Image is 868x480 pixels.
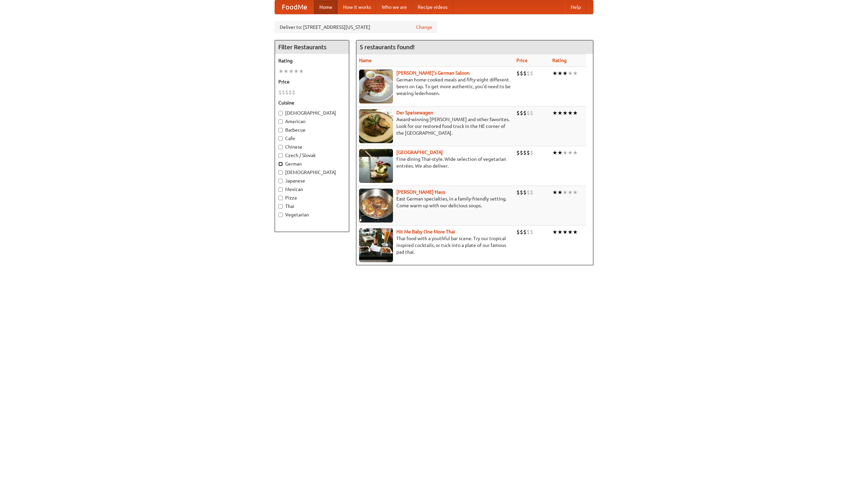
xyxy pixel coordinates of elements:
li: ★ [289,68,294,75]
li: $ [516,228,520,236]
li: ★ [557,70,563,77]
input: Barbecue [278,128,283,132]
a: Who we are [376,0,412,14]
li: $ [520,70,523,77]
li: ★ [563,189,568,196]
li: $ [516,149,520,156]
input: [DEMOGRAPHIC_DATA] [278,111,283,115]
li: $ [530,70,533,77]
li: ★ [557,189,563,196]
label: Thai [278,203,346,210]
img: speisewagen.jpg [359,109,393,143]
li: ★ [563,228,568,236]
a: Recipe videos [412,0,453,14]
label: [DEMOGRAPHIC_DATA] [278,110,346,116]
div: Deliver to: [STREET_ADDRESS][US_STATE] [275,21,437,33]
label: [DEMOGRAPHIC_DATA] [278,169,346,176]
input: Vegetarian [278,213,283,217]
a: Price [516,58,528,63]
li: $ [527,70,530,77]
li: $ [527,228,530,236]
label: Chinese [278,143,346,150]
li: ★ [568,70,573,77]
li: ★ [552,228,557,236]
input: Pizza [278,196,283,200]
img: esthers.jpg [359,70,393,103]
li: $ [530,149,533,156]
ng-pluralize: 5 restaurants found! [360,44,415,50]
h5: Cuisine [278,99,346,106]
li: $ [523,109,527,117]
li: $ [289,89,292,96]
li: ★ [568,149,573,156]
img: kohlhaus.jpg [359,189,393,223]
a: [GEOGRAPHIC_DATA] [396,150,443,155]
input: Japanese [278,179,283,183]
input: Thai [278,204,283,209]
a: [PERSON_NAME]'s German Saloon [396,70,470,76]
a: Help [565,0,586,14]
li: ★ [557,149,563,156]
li: ★ [563,149,568,156]
li: $ [516,109,520,117]
label: Mexican [278,186,346,193]
a: FoodMe [275,0,314,14]
label: Japanese [278,177,346,184]
label: Pizza [278,194,346,201]
li: $ [530,109,533,117]
p: East German specialties, in a family-friendly setting. Come warm up with our delicious soups. [359,195,511,209]
li: $ [285,89,289,96]
a: [PERSON_NAME] Haus [396,189,445,195]
p: Fine dining Thai-style. Wide selection of vegetarian entrées. We also deliver. [359,156,511,169]
li: $ [523,228,527,236]
li: $ [530,189,533,196]
a: Der Speisewagen [396,110,433,115]
a: Change [416,24,432,31]
input: German [278,162,283,166]
li: ★ [557,228,563,236]
input: Czech / Slovak [278,153,283,158]
li: $ [516,70,520,77]
h5: Rating [278,57,346,64]
li: $ [527,109,530,117]
li: $ [278,89,282,96]
input: Chinese [278,145,283,149]
a: Home [314,0,338,14]
input: Mexican [278,187,283,192]
li: ★ [283,68,289,75]
input: American [278,119,283,124]
input: Cafe [278,136,283,141]
li: ★ [573,149,578,156]
li: ★ [573,228,578,236]
li: $ [520,149,523,156]
li: $ [520,109,523,117]
label: German [278,160,346,167]
li: $ [527,149,530,156]
li: ★ [557,109,563,117]
li: $ [523,149,527,156]
label: Vegetarian [278,211,346,218]
li: $ [530,228,533,236]
li: $ [520,228,523,236]
label: Barbecue [278,127,346,133]
p: Award-winning [PERSON_NAME] and other favorites. Look for our restored food truck in the NE corne... [359,116,511,136]
a: Hit Me Baby One More Thai [396,229,455,234]
p: Thai food with a youthful bar scene. Try our tropical inspired cocktails, or tuck into a plate of... [359,235,511,255]
label: Cafe [278,135,346,142]
li: ★ [568,189,573,196]
li: ★ [563,109,568,117]
li: $ [282,89,285,96]
h5: Price [278,78,346,85]
label: American [278,118,346,125]
li: ★ [563,70,568,77]
li: ★ [294,68,299,75]
a: Name [359,58,372,63]
input: [DEMOGRAPHIC_DATA] [278,170,283,175]
li: ★ [573,189,578,196]
h4: Filter Restaurants [275,40,349,54]
li: $ [523,189,527,196]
